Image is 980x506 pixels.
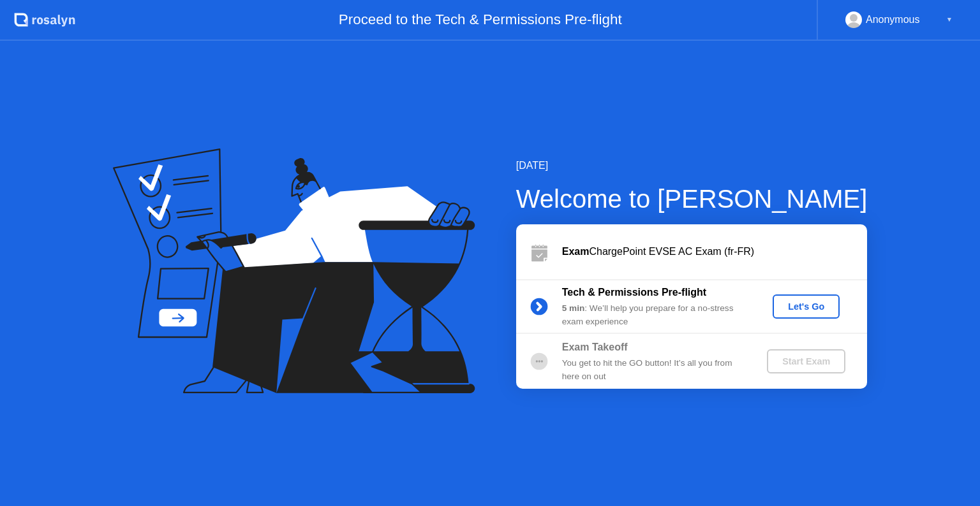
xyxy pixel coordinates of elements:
b: Tech & Permissions Pre-flight [562,287,706,298]
div: Anonymous [866,11,920,28]
div: Welcome to [PERSON_NAME] [516,180,868,218]
div: [DATE] [516,158,868,173]
div: : We’ll help you prepare for a no-stress exam experience [562,302,746,328]
div: Let's Go [778,301,835,312]
button: Start Exam [767,349,845,373]
div: You get to hit the GO button! It’s all you from here on out [562,357,746,383]
div: ChargePoint EVSE AC Exam (fr-FR) [562,244,867,259]
b: 5 min [562,303,585,313]
div: Start Exam [772,356,840,366]
b: Exam Takeoff [562,342,628,352]
b: Exam [562,246,590,257]
div: ▼ [946,11,953,28]
button: Let's Go [773,294,840,319]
